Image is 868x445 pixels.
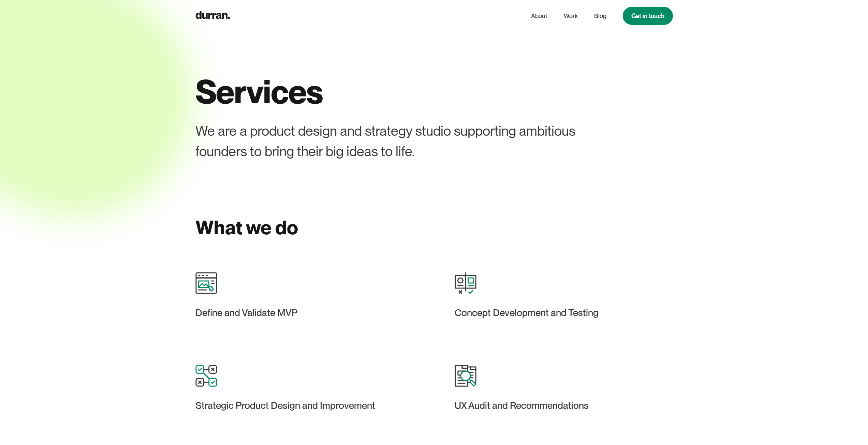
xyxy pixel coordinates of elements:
a: About [531,10,547,23]
img: Validation Icon [455,272,476,294]
div: Concept Development and Testing [455,305,673,321]
img: Product Improvement Icon [195,365,217,387]
img: Research Icon [455,365,476,387]
div: Define and Validate MVP [195,305,414,321]
a: Work [564,10,578,23]
div: UX Audit and Recommendations [455,398,673,414]
h1: Services [195,74,673,110]
img: Website Icon [195,272,217,294]
div: We are a product design and strategy studio supporting ambitious founders to bring their big idea... [195,121,625,162]
h2: What we do [195,216,673,239]
a: Blog [594,10,606,23]
a: home [195,9,230,23]
div: Strategic Product Design and Improvement [195,398,414,414]
a: Get in touch [623,7,673,25]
